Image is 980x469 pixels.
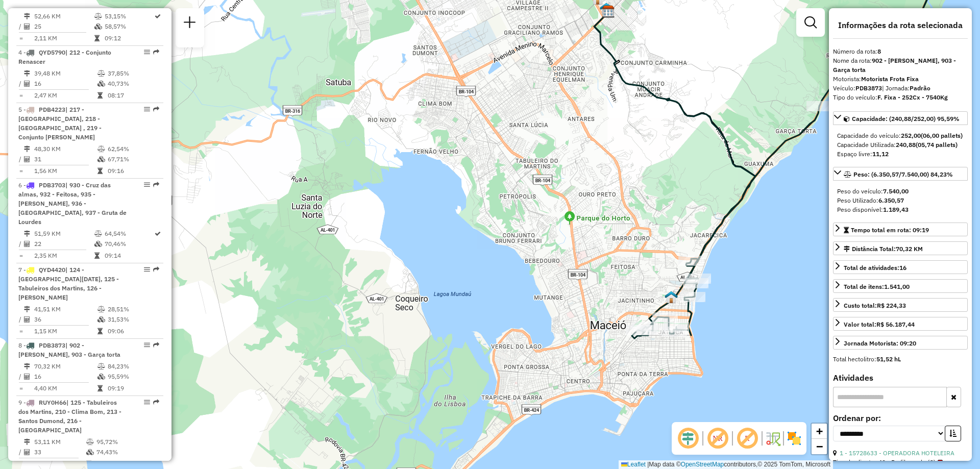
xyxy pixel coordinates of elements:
div: Número da rota: [833,47,968,56]
strong: 16 [899,264,906,271]
td: = [18,90,23,101]
i: Total de Atividades [24,156,30,162]
i: Total de Atividades [24,241,30,247]
span: 8 - [18,341,120,358]
strong: PDB3873 [855,84,882,92]
td: 09:14 [104,251,154,261]
i: Tempo total em rota [94,35,100,41]
td: 51,59 KM [34,229,94,239]
td: / [18,79,23,89]
td: 1,56 KM [34,166,97,176]
span: − [816,440,823,453]
img: CDD Maceio [602,5,615,18]
td: 67,71% [107,154,159,164]
strong: F. Fixa - 252Cx - 7540Kg [877,93,948,101]
td: 2,47 KM [34,90,97,101]
td: 16 [34,79,97,89]
em: Opções [144,342,150,348]
i: Total de Atividades [24,23,30,30]
div: Distância Total: [844,244,923,254]
i: Tempo total em rota [97,385,103,391]
strong: Motorista Frota Fixa [861,75,919,83]
i: % de utilização do peso [97,70,105,77]
i: % de utilização da cubagem [94,23,102,30]
td: 53,15% [104,11,154,21]
i: Tempo total em rota [97,92,103,98]
strong: 11,12 [872,150,889,158]
td: = [18,383,23,393]
i: Total de Atividades [24,449,30,455]
div: Custo total: [844,301,906,310]
em: Opções [144,49,150,55]
strong: 1.541,00 [884,283,910,290]
em: Rota exportada [153,342,159,348]
td: 74,43% [96,447,138,457]
strong: 252,00 [901,132,921,139]
i: % de utilização do peso [86,439,94,445]
div: Peso: (6.350,57/7.540,00) 84,23% [833,183,968,218]
em: Opções [144,266,150,273]
strong: 51,52 hL [876,355,901,363]
a: OpenStreetMap [681,461,724,468]
strong: 1.189,43 [883,206,909,213]
td: 25 [34,21,94,32]
td: 09:16 [107,166,159,176]
a: Total de atividades:16 [833,260,968,274]
div: Tipo do veículo: [833,93,968,102]
strong: Padrão [910,84,930,92]
div: Total hectolitro: [833,355,968,364]
i: Distância Total [24,439,30,445]
td: / [18,314,23,325]
div: Valor total: [844,320,915,329]
strong: 902 - [PERSON_NAME], 903 - Garça torta [833,57,956,73]
i: Distância Total [24,306,30,312]
span: | 124 - [GEOGRAPHIC_DATA][DATE], 125 - Tabuleiros dos Martins, 126 - [PERSON_NAME] [18,266,119,301]
strong: R$ 224,33 [877,302,906,309]
div: Jornada Motorista: 09:20 [844,339,916,348]
img: Fluxo de ruas [765,430,781,447]
td: 07:26 [96,459,138,469]
td: / [18,21,23,32]
td: 48,30 KM [34,144,97,154]
i: % de utilização da cubagem [97,316,105,323]
td: / [18,239,23,249]
em: Rota exportada [153,49,159,55]
td: 70,46% [104,239,154,249]
td: 1,61 KM [34,459,86,469]
td: 08:17 [107,90,159,101]
strong: (05,74 pallets) [916,141,958,149]
a: Leaflet [621,461,646,468]
span: QYD5790 [39,48,65,56]
i: Total de Atividades [24,374,30,380]
i: % de utilização do peso [97,306,105,312]
a: Valor total:R$ 56.187,44 [833,317,968,331]
a: Zoom out [812,439,827,454]
span: Total de atividades: [844,264,906,271]
span: Ocultar deslocamento [676,426,700,451]
td: 2,35 KM [34,251,94,261]
i: % de utilização do peso [97,146,105,152]
span: | 217 - [GEOGRAPHIC_DATA], 218 - [GEOGRAPHIC_DATA] , 219 - Conjunto [PERSON_NAME] [18,106,102,141]
i: % de utilização da cubagem [86,449,94,455]
span: 40 - Perfil grande (G) [878,458,943,467]
td: 36 [34,314,97,325]
div: Peso disponível: [837,205,964,214]
div: Map data © contributors,© 2025 TomTom, Microsoft [619,460,833,469]
div: Capacidade Utilizada: [837,140,964,150]
em: Opções [144,182,150,188]
a: Distância Total:70,32 KM [833,241,968,255]
td: 4,40 KM [34,383,97,393]
div: Motorista: [833,75,968,84]
td: 52,66 KM [34,11,94,21]
span: PDB3703 [39,181,65,189]
h4: Atividades [833,373,968,383]
i: Total de Atividades [24,316,30,323]
td: 16 [34,372,97,382]
td: 58,57% [104,21,154,32]
a: Exibir filtros [800,12,821,33]
a: Capacidade: (240,88/252,00) 95,59% [833,111,968,125]
button: Ordem crescente [945,426,961,441]
i: % de utilização da cubagem [97,81,105,87]
strong: 6.350,57 [878,196,904,204]
td: 41,51 KM [34,304,97,314]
